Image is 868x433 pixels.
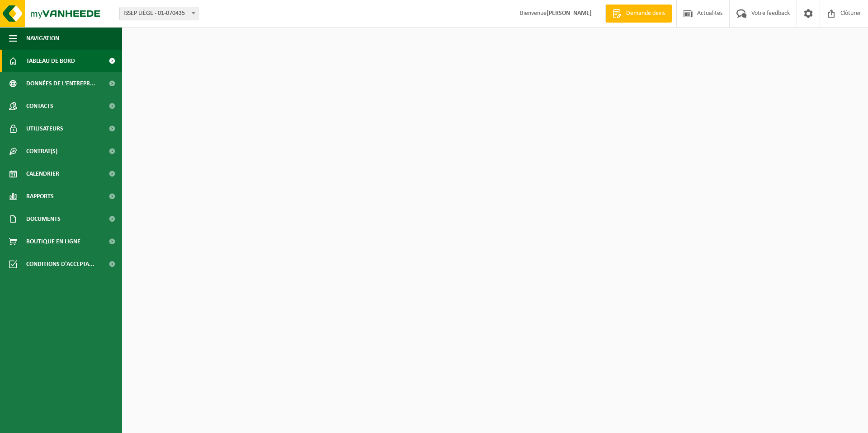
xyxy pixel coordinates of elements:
span: Conditions d'accepta... [26,253,94,275]
span: ISSEP LIÈGE - 01-070435 [120,7,198,20]
span: Demande devis [624,9,667,18]
span: ISSEP LIÈGE - 01-070435 [119,7,198,20]
span: Calendrier [26,163,59,185]
span: Tableau de bord [26,50,75,72]
strong: [PERSON_NAME] [547,10,592,17]
span: Utilisateurs [26,117,63,140]
span: Contrat(s) [26,140,57,163]
span: Documents [26,208,61,230]
span: Boutique en ligne [26,230,80,253]
a: Demande devis [605,5,672,23]
span: Données de l'entrepr... [26,72,95,95]
span: Navigation [26,27,59,50]
span: Rapports [26,185,54,208]
span: Contacts [26,95,53,117]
